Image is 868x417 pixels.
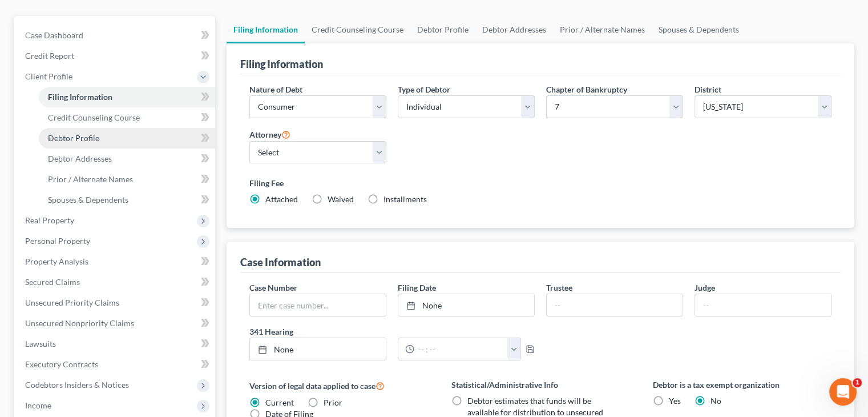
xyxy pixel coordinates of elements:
[249,379,428,392] label: Version of legal data applied to case
[16,25,215,46] a: Case Dashboard
[39,149,215,169] a: Debtor Addresses
[16,251,215,272] a: Property Analysis
[853,378,862,387] span: 1
[398,282,436,294] label: Filing Date
[48,113,140,122] span: Credit Counseling Course
[305,16,410,43] a: Credit Counseling Course
[398,294,534,316] a: None
[240,255,321,269] div: Case Information
[25,339,56,348] span: Lawsuits
[25,256,88,266] span: Property Analysis
[710,396,721,406] span: No
[48,174,133,184] span: Prior / Alternate Names
[25,318,134,328] span: Unsecured Nonpriority Claims
[48,92,112,102] span: Filing Information
[410,16,475,43] a: Debtor Profile
[475,16,553,43] a: Debtor Addresses
[265,398,294,407] span: Current
[16,354,215,375] a: Executory Contracts
[16,292,215,313] a: Unsecured Priority Claims
[25,380,129,390] span: Codebtors Insiders & Notices
[546,282,572,294] label: Trustee
[249,177,831,189] label: Filing Fee
[398,83,450,95] label: Type of Debtor
[16,313,215,334] a: Unsecured Nonpriority Claims
[652,16,746,43] a: Spouses & Dependents
[25,71,72,81] span: Client Profile
[553,16,652,43] a: Prior / Alternate Names
[25,298,119,307] span: Unsecured Priority Claims
[547,294,683,316] input: --
[829,378,857,406] iframe: Intercom live chat
[414,338,507,360] input: -- : --
[48,195,128,205] span: Spouses & Dependents
[16,334,215,354] a: Lawsuits
[25,359,98,369] span: Executory Contracts
[25,215,74,225] span: Real Property
[25,277,80,287] span: Secured Claims
[48,133,99,143] span: Debtor Profile
[39,169,215,190] a: Prior / Alternate Names
[265,194,298,204] span: Attached
[383,194,427,204] span: Installments
[250,294,386,316] input: Enter case number...
[227,16,305,43] a: Filing Information
[249,282,297,294] label: Case Number
[48,154,112,163] span: Debtor Addresses
[328,194,354,204] span: Waived
[39,107,215,128] a: Credit Counseling Course
[695,294,831,316] input: --
[240,57,323,71] div: Filing Information
[25,51,74,61] span: Credit Report
[249,127,290,141] label: Attorney
[653,379,831,391] label: Debtor is a tax exempt organization
[249,83,302,95] label: Nature of Debt
[39,128,215,149] a: Debtor Profile
[451,379,630,391] label: Statistical/Administrative Info
[244,326,540,338] label: 341 Hearing
[250,338,386,360] a: None
[546,83,627,95] label: Chapter of Bankruptcy
[16,46,215,66] a: Credit Report
[25,400,51,410] span: Income
[25,236,90,246] span: Personal Property
[695,83,721,95] label: District
[695,282,715,294] label: Judge
[39,190,215,210] a: Spouses & Dependents
[16,272,215,292] a: Secured Claims
[25,30,83,40] span: Case Dashboard
[669,396,681,406] span: Yes
[39,87,215,107] a: Filing Information
[324,398,342,407] span: Prior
